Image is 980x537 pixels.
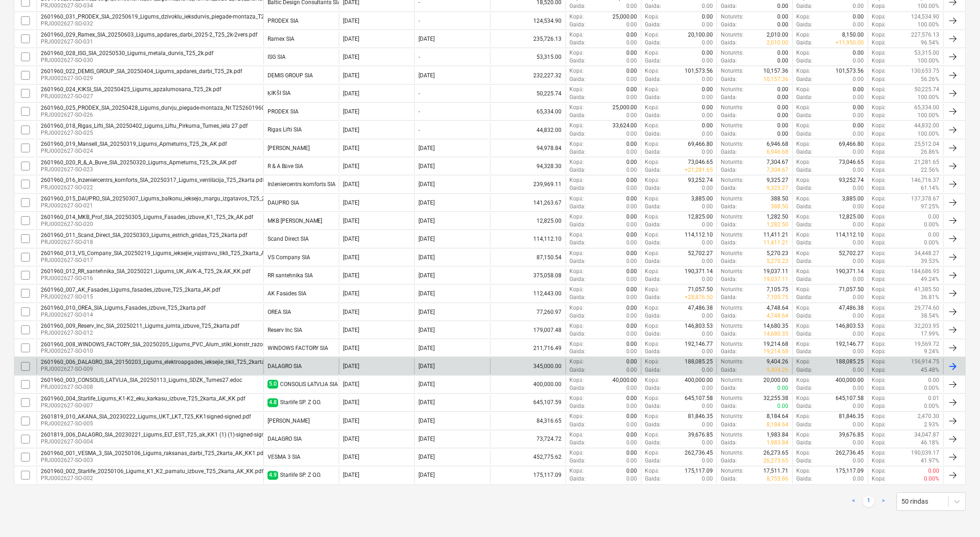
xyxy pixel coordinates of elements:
[721,104,743,112] p: Noturēts :
[853,166,864,174] p: 0.00
[570,13,584,21] p: Kopā :
[685,67,713,75] p: 101,573.56
[918,57,940,65] p: 100.00%
[911,67,940,75] p: 130,653.75
[41,129,248,137] p: PRJ0002627-SO-025
[797,112,813,119] p: Gaida :
[721,13,743,21] p: Noturēts :
[570,176,584,184] p: Kopā :
[41,159,237,166] div: 2601960_020_R_&_A_Buve_SIA_20250320_Ligums_Apmetums_T25_2k_AK.pdf
[702,86,713,94] p: 0.00
[490,31,566,47] div: 235,726.13
[702,130,713,138] p: 0.00
[778,57,789,65] p: 0.00
[702,13,713,21] p: 0.00
[490,158,566,174] div: 94,328.30
[778,112,789,119] p: 0.00
[921,148,940,156] p: 26.86%
[343,108,359,115] div: [DATE]
[872,67,886,75] p: Kopā :
[872,112,886,119] p: Kopā :
[778,13,789,21] p: 0.00
[570,166,586,174] p: Gaida :
[702,148,713,156] p: 0.00
[872,184,886,192] p: Kopā :
[645,49,659,57] p: Kopā :
[797,2,813,10] p: Gaida :
[343,127,359,133] div: [DATE]
[41,123,248,129] div: 2601960_018_Rigas_Lifti_SIA_20250402_Ligums_Liftu_Pirkuma_Tumes_iela 27.pdf
[778,86,789,94] p: 0.00
[702,75,713,83] p: 0.00
[645,75,662,83] p: Gaida :
[268,126,302,133] div: Rīgas Lifti SIA
[41,141,227,147] div: 2601960_019_Mansell_SIA_20250319_Ligums_Apmetums_T25_2k_AK.pdf
[645,67,659,75] p: Kopā :
[872,158,886,166] p: Kopā :
[915,104,940,112] p: 65,334.00
[702,122,713,130] p: 0.00
[797,158,811,166] p: Kopā :
[570,94,586,101] p: Gaida :
[797,57,813,65] p: Gaida :
[797,31,811,39] p: Kopā :
[626,31,637,39] p: 0.00
[41,105,316,111] div: 2601960_025_PRODEX_SIA_20250428_Ligums_durvju_piegade-montaza_Nr.T252601960025_T25_2.karta.pdf
[570,49,584,57] p: Kopā :
[872,39,886,47] p: Kopā :
[797,184,813,192] p: Gaida :
[418,54,420,60] div: -
[721,166,737,174] p: Gaida :
[612,122,637,130] p: 33,624.00
[343,54,359,60] div: [DATE]
[921,75,940,83] p: 56.26%
[490,250,566,265] div: 87,150.54
[645,176,659,184] p: Kopā :
[843,31,864,39] p: 8,150.00
[570,122,584,130] p: Kopā :
[418,145,435,151] div: [DATE]
[688,140,713,148] p: 69,466.80
[626,86,637,94] p: 0.00
[778,130,789,138] p: 0.00
[570,112,586,119] p: Gaida :
[570,2,586,10] p: Gaida :
[797,21,813,29] p: Gaida :
[702,112,713,119] p: 0.00
[626,158,637,166] p: 0.00
[853,94,864,101] p: 0.00
[839,176,864,184] p: 93,252.74
[853,112,864,119] p: 0.00
[626,112,637,119] p: 0.00
[872,94,886,101] p: Kopā :
[343,18,359,24] div: [DATE]
[626,67,637,75] p: 0.00
[418,72,435,79] div: [DATE]
[872,148,886,156] p: Kopā :
[702,184,713,192] p: 0.00
[853,86,864,94] p: 0.00
[918,94,940,101] p: 100.00%
[797,130,813,138] p: Gaida :
[626,130,637,138] p: 0.00
[645,13,659,21] p: Kopā :
[490,358,566,374] div: 345,000.00
[918,130,940,138] p: 100.00%
[490,377,566,393] div: 400,000.00
[570,57,586,65] p: Gaida :
[685,166,713,174] p: + 21,281.65
[702,57,713,65] p: 0.00
[490,268,566,283] div: 375,058.08
[268,145,310,151] div: Mansell SIA
[41,111,316,119] p: PRJ0002627-SO-026
[490,195,566,211] div: 141,263.67
[797,148,813,156] p: Gaida :
[853,49,864,57] p: 0.00
[490,340,566,356] div: 211,716.49
[645,57,662,65] p: Gaida :
[721,86,743,94] p: Noturēts :
[490,104,566,119] div: 65,334.00
[41,13,277,20] div: 2601960_031_PRODEX_SIA_20250619_Ligums_dzivoklu_ieksdurvis_piegade-montaza_T27.pdf
[915,122,940,130] p: 44,832.00
[612,104,637,112] p: 25,000.00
